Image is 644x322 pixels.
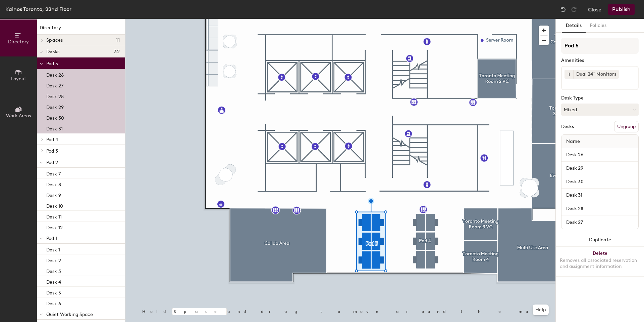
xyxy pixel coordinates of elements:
span: Quiet Working Space [46,312,93,317]
span: Desks [46,49,59,54]
p: Desk 28 [46,92,64,99]
p: Desk 29 [46,103,64,110]
span: Spaces [46,38,63,43]
button: Ungroup [614,121,639,132]
div: Removes all associated reservation and assignment information [560,257,640,270]
p: Desk 7 [46,169,61,177]
button: Policies [586,19,610,33]
input: Unnamed desk [563,164,637,173]
span: Pod 2 [46,160,58,165]
span: 11 [116,38,120,43]
h1: Directory [37,24,125,35]
span: Pod 5 [46,61,58,67]
p: Desk 27 [46,81,63,89]
span: 32 [114,49,120,54]
p: Desk 31 [46,124,63,132]
input: Unnamed desk [563,177,637,187]
p: Desk 2 [46,256,61,264]
p: Desk 9 [46,191,61,198]
button: 1 [565,70,573,79]
p: Desk 6 [46,299,61,307]
span: Pod 4 [46,137,58,143]
span: Pod 3 [46,148,58,154]
div: Amenities [561,58,639,63]
p: Desk 26 [46,70,64,78]
button: DeleteRemoves all associated reservation and assignment information [556,247,644,276]
input: Unnamed desk [563,150,637,160]
p: Desk 10 [46,201,63,209]
button: Close [588,4,601,15]
span: 1 [568,71,570,78]
span: Pod 1 [46,236,57,241]
img: Redo [571,6,577,13]
input: Unnamed desk [563,217,637,227]
p: Desk 8 [46,180,61,188]
span: Directory [8,39,29,45]
input: Unnamed desk [563,191,637,200]
div: Desks [561,124,574,129]
input: Unnamed desk [563,204,637,213]
span: Layout [11,76,26,82]
button: Duplicate [556,233,644,247]
p: Desk 5 [46,288,61,296]
div: Dual 24" Monitors [573,70,619,79]
button: Help [533,305,549,315]
button: Mixed [561,104,639,116]
p: Desk 11 [46,212,62,220]
p: Desk 12 [46,223,63,231]
div: Kainos Toronto, 22nd Floor [5,5,71,13]
p: Desk 1 [46,245,60,253]
div: Desk Type [561,95,639,101]
button: Details [562,19,586,33]
button: Publish [608,4,635,15]
p: Desk 30 [46,113,64,121]
span: Name [563,135,583,148]
p: Desk 3 [46,267,61,274]
p: Desk 4 [46,277,61,285]
span: Work Areas [6,113,31,119]
img: Undo [560,6,567,13]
